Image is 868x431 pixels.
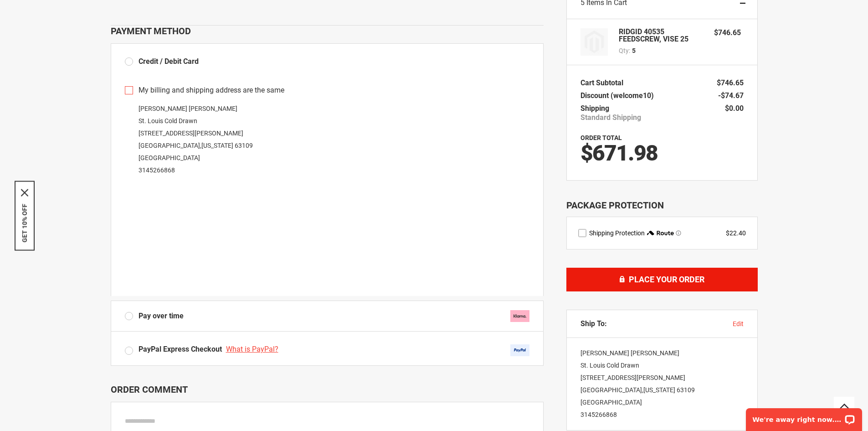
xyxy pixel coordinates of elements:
[740,402,868,431] iframe: LiveChat chat widget
[726,228,746,238] div: $22.40
[580,113,641,122] span: Standard Shipping
[580,28,608,56] img: RIDGID 40535 FEEDSCREW, VISE 25
[733,319,744,328] button: edit
[139,57,199,66] span: Credit / Debit Card
[21,203,28,242] button: GET 10% OFF
[676,230,681,236] span: Learn more
[725,104,744,113] span: $0.00
[139,345,222,353] span: PayPal Express Checkout
[139,311,184,322] span: Pay over time
[201,142,233,149] span: [US_STATE]
[578,228,746,238] div: route shipping protection selector element
[718,91,744,100] span: -$74.67
[629,275,704,284] span: Place Your Order
[125,103,529,177] div: [PERSON_NAME] [PERSON_NAME] St. Louis Cold Drawn [STREET_ADDRESS][PERSON_NAME] [GEOGRAPHIC_DATA] ...
[580,140,657,166] span: $671.98
[566,268,758,291] button: Place Your Order
[123,179,531,296] iframe: Secure payment input frame
[580,104,609,113] span: Shipping
[139,85,284,96] span: My billing and shipping address are the same
[632,46,636,55] span: 5
[226,345,278,353] span: What is PayPal?
[619,47,629,54] span: Qty
[510,344,529,356] img: Acceptance Mark
[21,189,28,196] svg: close icon
[589,229,645,237] span: Shipping Protection
[226,345,281,353] a: What is PayPal?
[580,411,617,418] a: 3145266868
[111,26,544,36] div: Payment Method
[580,77,628,89] th: Cart Subtotal
[566,199,758,212] div: Package Protection
[580,91,654,100] span: Discount (welcome10)
[510,310,529,322] img: klarna.svg
[139,166,175,174] a: 3145266868
[111,384,544,395] p: Order Comment
[580,134,622,141] strong: Order Total
[567,338,757,430] div: [PERSON_NAME] [PERSON_NAME] St. Louis Cold Drawn [STREET_ADDRESS][PERSON_NAME] [GEOGRAPHIC_DATA] ...
[717,78,744,87] span: $746.65
[21,189,28,196] button: Close
[643,386,675,394] span: [US_STATE]
[714,28,741,37] span: $746.65
[619,28,705,43] strong: RIDGID 40535 FEEDSCREW, VISE 25
[733,320,744,327] span: edit
[580,319,607,328] span: Ship To:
